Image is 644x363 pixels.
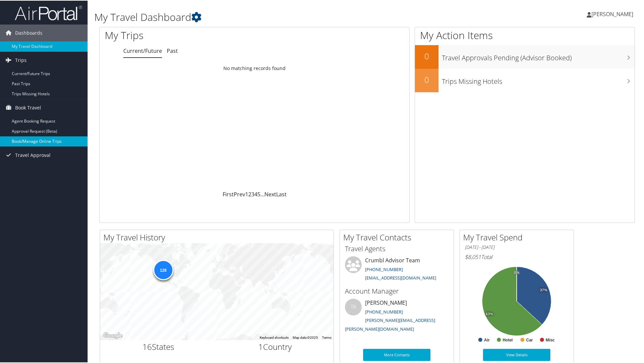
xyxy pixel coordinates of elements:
[142,340,152,352] span: 16
[345,298,362,315] div: TK
[465,243,569,250] h6: [DATE] - [DATE]
[15,24,42,41] span: Dashboards
[251,190,254,197] a: 3
[483,348,550,360] a: View Details
[503,337,513,342] text: Hotel
[234,190,245,197] a: Prev
[223,190,234,197] a: First
[365,266,403,272] a: [PHONE_NUMBER]
[15,4,82,20] img: airportal-logo.png
[442,73,635,86] h3: Trips Missing Hotels
[167,46,178,54] a: Past
[123,46,162,54] a: Current/Future
[342,298,452,334] li: [PERSON_NAME]
[465,253,481,260] span: $8,051
[540,288,547,292] tspan: 37%
[415,73,439,85] h2: 0
[365,274,436,280] a: [EMAIL_ADDRESS][DOMAIN_NAME]
[365,308,403,314] a: [PHONE_NUMBER]
[264,190,276,197] a: Next
[415,50,439,61] h2: 0
[345,286,449,295] h3: Account Manager
[587,3,640,24] a: [PERSON_NAME]
[526,337,533,342] text: Car
[345,317,435,331] a: [PERSON_NAME][EMAIL_ADDRESS][PERSON_NAME][DOMAIN_NAME]
[276,190,287,197] a: Last
[415,28,635,42] h1: My Action Items
[260,335,289,339] button: Keyboard shortcuts
[363,348,430,360] a: More Contacts
[94,9,458,24] h1: My Travel Dashboard
[484,337,490,342] text: Air
[260,190,264,197] span: …
[465,253,569,260] h6: Total
[486,311,493,316] tspan: 63%
[105,340,212,352] h2: States
[342,256,452,283] li: Crumbl Advisor Team
[102,331,124,339] img: Google
[591,10,633,17] span: [PERSON_NAME]
[105,28,275,42] h1: My Trips
[102,331,124,339] a: Open this area in Google Maps (opens a new window)
[103,231,333,242] h2: My Travel History
[442,49,635,62] h3: Travel Approvals Pending (Advisor Booked)
[258,340,263,352] span: 1
[415,44,635,68] a: 0Travel Approvals Pending (Advisor Booked)
[15,99,41,115] span: Book Travel
[254,190,257,197] a: 4
[345,243,449,253] h3: Travel Agents
[15,146,51,163] span: Travel Approval
[222,340,329,352] h2: Country
[322,335,331,339] a: Terms (opens in new tab)
[257,190,260,197] a: 5
[463,231,574,242] h2: My Travel Spend
[248,190,251,197] a: 2
[415,68,635,92] a: 0Trips Missing Hotels
[293,335,318,339] span: Map data ©2025
[15,51,27,68] span: Trips
[343,231,454,242] h2: My Travel Contacts
[514,270,519,274] tspan: 0%
[100,62,409,74] td: No matching records found
[245,190,248,197] a: 1
[153,259,173,279] div: 126
[546,337,555,342] text: Misc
